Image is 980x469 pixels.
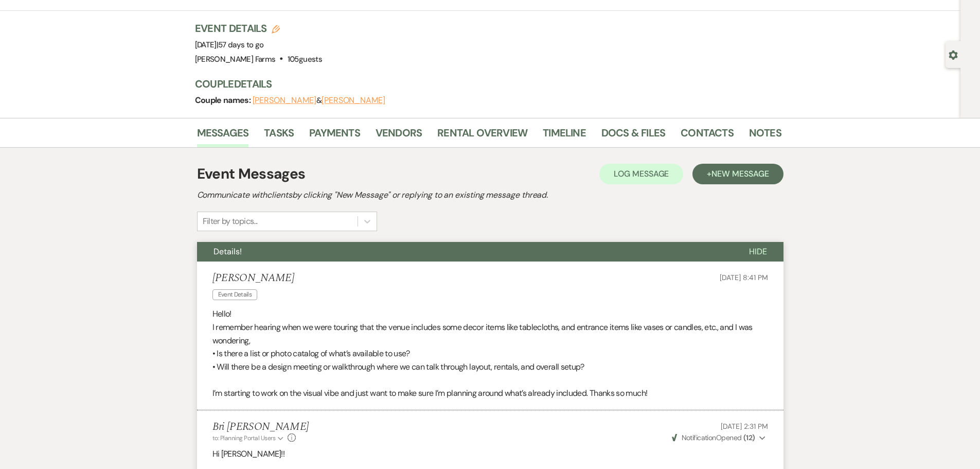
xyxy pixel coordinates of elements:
[197,163,306,185] h1: Event Messages
[195,95,253,106] span: Couple names:
[212,433,286,443] button: to: Planning Portal Users
[195,54,276,64] span: [PERSON_NAME] Farms
[721,422,768,431] span: [DATE] 2:31 PM
[217,40,264,50] span: |
[195,40,264,50] span: [DATE]
[743,433,755,442] strong: ( 12 )
[376,125,422,147] a: Vendors
[212,387,768,400] p: I’m starting to work on the visual vibe and just want to make sure I’m planning around what’s alr...
[203,215,258,228] div: Filter by topics...
[212,421,309,433] h5: Bri [PERSON_NAME]
[749,246,767,257] span: Hide
[437,125,527,147] a: Rental Overview
[682,433,716,442] span: Notification
[711,168,769,179] span: New Message
[212,289,258,300] span: Event Details
[599,164,683,184] button: Log Message
[253,96,316,105] button: [PERSON_NAME]
[601,125,665,147] a: Docs & Files
[197,242,733,262] button: Details!
[322,96,385,105] button: [PERSON_NAME]
[670,432,768,443] button: NotificationOpened (12)
[288,54,322,64] span: 105 guests
[253,95,385,106] span: &
[212,307,768,321] p: Hello!
[949,49,958,59] button: Open lead details
[195,77,771,91] h3: Couple Details
[197,125,249,147] a: Messages
[672,433,755,442] span: Opened
[213,246,242,257] span: Details!
[212,360,768,374] p: • Will there be a design meeting or walkthrough where we can talk through layout, rentals, and ov...
[212,347,768,360] p: • Is there a list or photo catalog of what’s available to use?
[212,447,768,461] p: Hi [PERSON_NAME]!!
[212,321,768,347] p: I remember hearing when we were touring that the venue includes some decor items like tablecloths...
[197,189,783,201] h2: Communicate with clients by clicking "New Message" or replying to an existing message thread.
[614,168,669,179] span: Log Message
[720,273,768,282] span: [DATE] 8:41 PM
[749,125,781,147] a: Notes
[681,125,734,147] a: Contacts
[212,272,294,285] h5: [PERSON_NAME]
[692,164,783,184] button: +New Message
[212,434,276,442] span: to: Planning Portal Users
[733,242,783,262] button: Hide
[543,125,586,147] a: Timeline
[309,125,360,147] a: Payments
[264,125,294,147] a: Tasks
[218,40,264,50] span: 57 days to go
[195,21,322,36] h3: Event Details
